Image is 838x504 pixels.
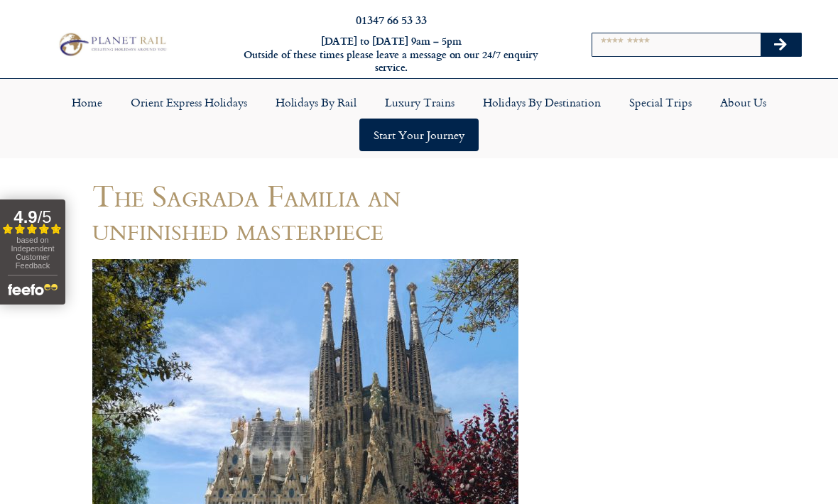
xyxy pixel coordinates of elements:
a: About Us [706,86,780,119]
a: 01347 66 53 33 [356,11,427,28]
a: Special Trips [615,86,706,119]
button: Search [761,33,802,56]
a: Holidays by Destination [469,86,615,119]
a: Home [58,86,116,119]
a: Holidays by Rail [261,86,371,119]
a: Orient Express Holidays [116,86,261,119]
a: Luxury Trains [371,86,469,119]
nav: Menu [7,86,831,151]
img: Planet Rail Train Holidays Logo [55,31,168,58]
h6: [DATE] to [DATE] 9am – 5pm Outside of these times please leave a message on our 24/7 enquiry serv... [227,35,555,75]
a: Start your Journey [359,119,479,151]
h1: The Sagrada Familia an unfinished masterpiece [92,179,518,246]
